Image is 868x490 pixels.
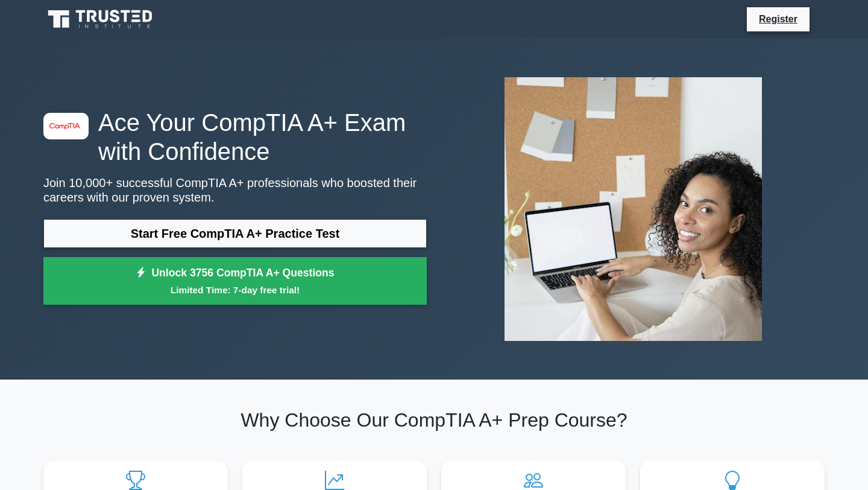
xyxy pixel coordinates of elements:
h1: Ace Your CompTIA A+ Exam with Confidence [43,108,427,166]
a: Start Free CompTIA A+ Practice Test [43,219,427,248]
small: Limited Time: 7-day free trial! [58,283,412,297]
h2: Why Choose Our CompTIA A+ Prep Course? [43,409,825,431]
a: Register [752,11,805,27]
a: Unlock 3756 CompTIA A+ QuestionsLimited Time: 7-day free trial! [43,257,427,305]
p: Join 10,000+ successful CompTIA A+ professionals who boosted their careers with our proven system. [43,176,427,205]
